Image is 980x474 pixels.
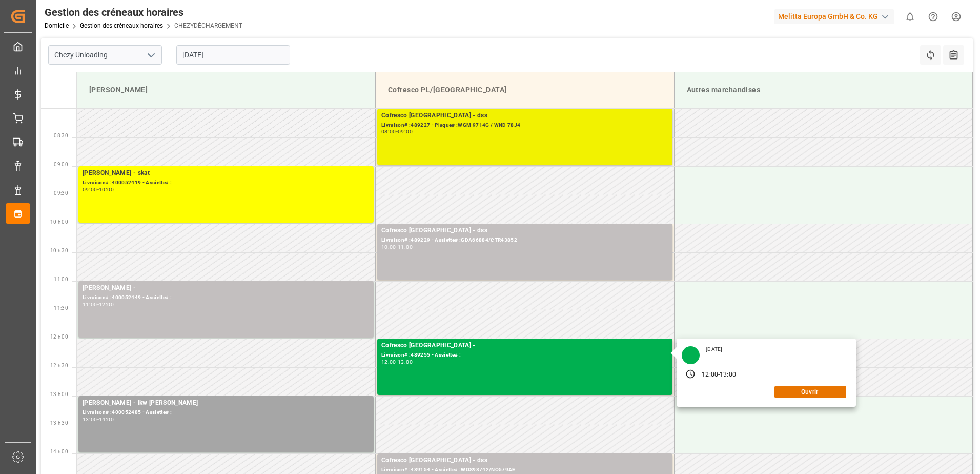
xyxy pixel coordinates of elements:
[45,5,242,20] div: Gestion des créneaux horaires
[45,22,69,29] a: Domicile
[398,129,413,134] div: 09:00
[702,370,718,380] div: 12:00
[384,81,666,100] div: Cofresco PL/[GEOGRAPHIC_DATA]
[50,334,68,340] span: 12 h 00
[83,398,370,408] div: [PERSON_NAME] - lkw [PERSON_NAME]
[381,456,668,466] div: Cofresco [GEOGRAPHIC_DATA] - dss
[922,5,945,28] button: Centre d’aide
[381,111,668,121] div: Cofresco [GEOGRAPHIC_DATA] - dss
[774,386,846,398] button: Ouvrir
[774,7,899,26] button: Melitta Europa GmbH & Co. KG
[381,236,668,245] div: Livraison# :489229 - Assiette# :GDA66884/CTR43852
[54,305,68,311] span: 11:30
[83,417,97,422] div: 13:00
[396,129,398,134] div: -
[83,293,370,302] div: Livraison# :400052449 - Assiette# :
[718,370,720,380] div: -
[381,360,396,364] div: 12:00
[83,168,370,179] div: [PERSON_NAME] - skat
[54,133,68,139] span: 08:30
[83,179,370,187] div: Livraison# :400052419 - Assiette# :
[398,245,413,249] div: 11:00
[48,45,162,65] input: Type à rechercher/sélectionner
[50,420,68,426] span: 13 h 30
[899,5,922,28] button: Afficher 0 nouvelles notifications
[97,302,99,307] div: -
[50,219,68,225] span: 10 h 00
[381,245,396,249] div: 10:00
[83,302,97,307] div: 11:00
[381,351,668,360] div: Livraison# :489255 - Assiette# :
[381,121,668,130] div: Livraison# :489227 - Plaque# :WGM 9714G / WND 78J4
[720,370,736,380] div: 13:00
[83,408,370,417] div: Livraison# :400052485 - Assiette# :
[99,417,114,422] div: 14:00
[143,47,158,63] button: Ouvrir le menu
[50,449,68,455] span: 14 h 00
[80,22,163,29] a: Gestion des créneaux horaires
[50,363,68,368] span: 12 h 30
[99,302,114,307] div: 12:00
[54,190,68,196] span: 09:30
[176,45,290,65] input: JJ-MM-AAAA
[702,346,726,353] div: [DATE]
[54,162,68,167] span: 09:00
[381,341,668,351] div: Cofresco [GEOGRAPHIC_DATA] -
[83,187,97,192] div: 09:00
[97,417,99,422] div: -
[381,226,668,236] div: Cofresco [GEOGRAPHIC_DATA] - dss
[85,81,367,100] div: [PERSON_NAME]
[778,11,878,22] font: Melitta Europa GmbH & Co. KG
[83,283,370,293] div: [PERSON_NAME] -
[99,187,114,192] div: 10:00
[396,360,398,364] div: -
[97,187,99,192] div: -
[683,81,965,100] div: Autres marchandises
[50,248,68,253] span: 10 h 30
[396,245,398,249] div: -
[50,391,68,397] span: 13 h 00
[398,360,413,364] div: 13:00
[381,129,396,134] div: 08:00
[54,276,68,282] span: 11:00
